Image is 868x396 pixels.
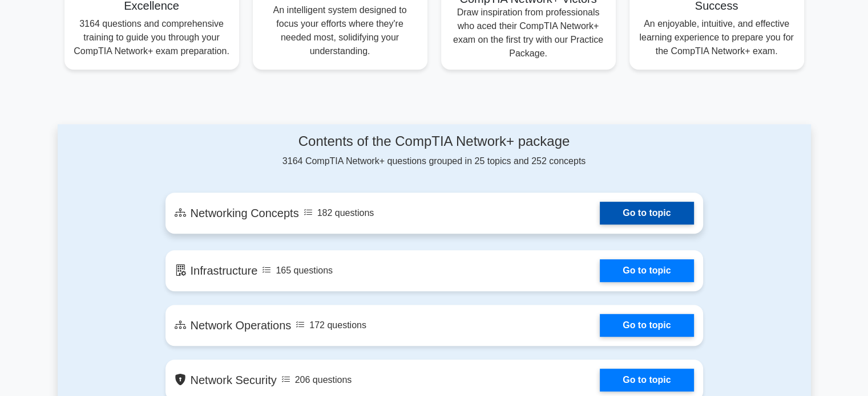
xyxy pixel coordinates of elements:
[165,133,703,168] div: 3164 CompTIA Network+ questions grouped in 25 topics and 252 concepts
[262,3,418,58] p: An intelligent system designed to focus your efforts where they're needed most, solidifying your ...
[639,17,795,58] p: An enjoyable, intuitive, and effective learning experience to prepare you for the CompTIA Network...
[600,314,693,337] a: Go to topic
[450,6,607,60] p: Draw inspiration from professionals who aced their CompTIA Network+ exam on the first try with ou...
[165,133,703,150] h4: Contents of the CompTIA Network+ package
[600,259,693,282] a: Go to topic
[600,369,693,391] a: Go to topic
[74,17,230,58] p: 3164 questions and comprehensive training to guide you through your CompTIA Network+ exam prepara...
[600,202,693,224] a: Go to topic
